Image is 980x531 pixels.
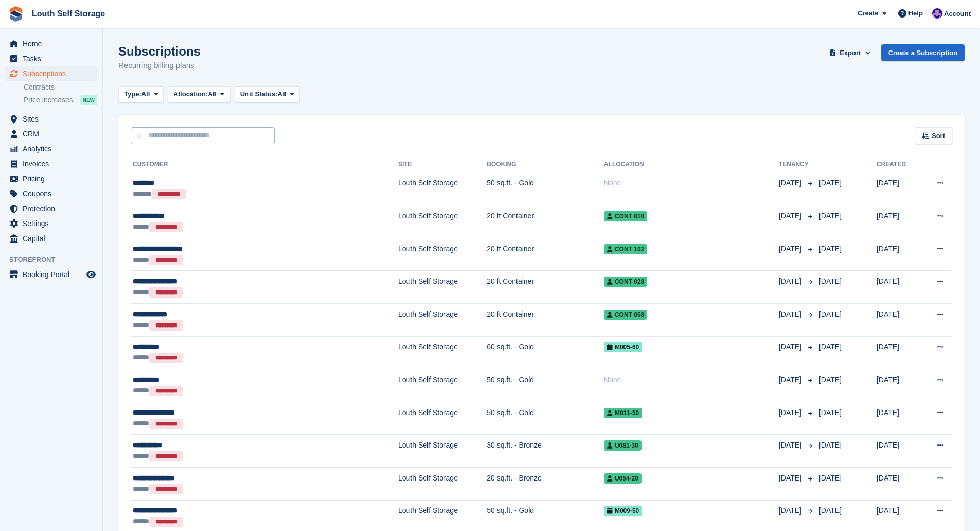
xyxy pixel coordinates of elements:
span: Help [908,8,923,19]
span: Coupons [23,186,84,201]
th: Created [877,157,920,173]
td: 60 sq.ft. - Gold [487,336,604,369]
span: [DATE] [779,440,804,451]
span: [DATE] [779,407,804,418]
th: Booking [487,157,604,173]
span: [DATE] [819,245,842,253]
td: 20 sq.ft. - Bronze [487,468,604,501]
button: Export [828,44,873,61]
td: [DATE] [877,271,920,304]
div: None [604,374,779,385]
span: [DATE] [819,310,842,318]
th: Site [398,157,487,173]
a: menu [5,66,97,81]
span: Pricing [23,172,84,186]
a: menu [5,52,97,66]
span: [DATE] [779,505,804,516]
span: [DATE] [819,375,842,384]
span: CRM [23,127,84,141]
span: Storefront [9,254,102,265]
span: Sort [932,131,945,141]
img: Matthew Frith [932,8,942,19]
span: Cont 028 [604,277,647,287]
td: [DATE] [877,468,920,501]
span: All [278,89,287,99]
span: All [141,89,150,99]
td: 20 ft Container [487,271,604,304]
span: [DATE] [819,506,842,515]
a: menu [5,172,97,186]
span: [DATE] [779,276,804,287]
td: [DATE] [877,336,920,369]
a: menu [5,127,97,141]
td: 20 ft Container [487,304,604,337]
span: Capital [23,231,84,246]
span: Unit Status: [240,89,278,99]
td: 50 sq.ft. - Gold [487,369,604,402]
span: [DATE] [779,211,804,221]
td: 20 ft Container [487,205,604,238]
span: [DATE] [819,474,842,482]
span: Tasks [23,52,84,66]
td: Louth Self Storage [398,173,487,205]
span: Sites [23,112,84,126]
span: U054-20 [604,473,642,484]
span: [DATE] [819,408,842,417]
a: menu [5,142,97,156]
div: None [604,178,779,189]
span: Allocation: [173,89,208,99]
a: menu [5,201,97,216]
td: [DATE] [877,238,920,271]
a: menu [5,157,97,171]
span: Invoices [23,157,84,171]
span: [DATE] [779,341,804,352]
td: [DATE] [877,304,920,337]
span: Account [944,9,971,19]
td: Louth Self Storage [398,205,487,238]
span: [DATE] [819,212,842,220]
span: [DATE] [819,179,842,187]
td: [DATE] [877,402,920,435]
span: Analytics [23,142,84,156]
a: Contracts [24,82,97,92]
button: Unit Status: All [235,86,300,103]
a: menu [5,37,97,51]
span: Settings [23,216,84,231]
span: Cont 010 [604,211,647,221]
th: Tenancy [779,157,815,173]
td: [DATE] [877,435,920,468]
span: [DATE] [779,374,804,385]
span: Booking Portal [23,267,84,282]
td: Louth Self Storage [398,435,487,468]
button: Type: All [118,86,164,103]
p: Recurring billing plans [118,60,201,72]
span: [DATE] [779,473,804,484]
span: Export [840,48,861,58]
span: Protection [23,201,84,216]
span: Price increases [24,95,73,105]
td: Louth Self Storage [398,238,487,271]
span: M005-60 [604,342,642,352]
td: 20 ft Container [487,238,604,271]
span: Home [23,37,84,51]
span: [DATE] [819,441,842,449]
td: Louth Self Storage [398,369,487,402]
span: U081-30 [604,440,642,451]
span: [DATE] [779,178,804,189]
a: menu [5,186,97,201]
th: Customer [131,157,398,173]
span: M009-50 [604,506,642,516]
div: NEW [80,95,97,105]
button: Allocation: All [168,86,230,103]
a: menu [5,231,97,246]
td: [DATE] [877,205,920,238]
span: Cont 058 [604,310,647,320]
td: [DATE] [877,173,920,205]
a: Price increases NEW [24,94,97,106]
a: Preview store [85,268,97,281]
span: [DATE] [779,309,804,320]
span: Create [858,8,878,19]
a: menu [5,216,97,231]
img: stora-icon-8386f47178a22dfd0bd8f6a31ec36ba5ce8667c1dd55bd0f319d3a0aa187defe.svg [8,6,24,22]
td: Louth Self Storage [398,468,487,501]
